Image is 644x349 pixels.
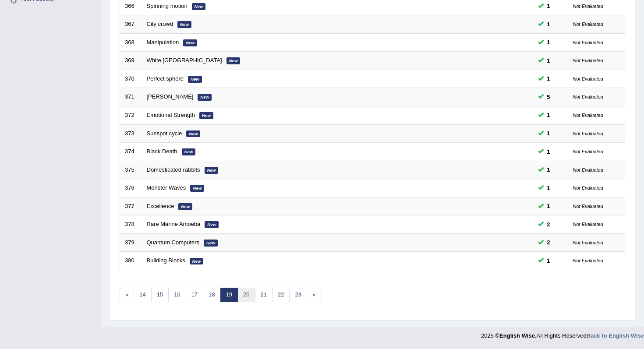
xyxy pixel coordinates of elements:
a: Domesticated rabbits [147,166,200,173]
em: New [198,94,212,101]
em: New [226,57,241,64]
a: Sunspot cycle [147,130,182,137]
a: » [307,288,321,302]
small: Not Evaluated [573,167,603,173]
span: You can still take this question [544,110,554,120]
small: Not Evaluated [573,76,603,81]
span: You can still take this question [544,56,554,65]
span: You can still take this question [544,1,554,11]
em: New [205,221,219,228]
a: 21 [255,288,272,302]
a: 18 [203,288,220,302]
small: Not Evaluated [573,149,603,154]
td: 369 [120,52,142,70]
a: Spinning motion [147,3,188,9]
td: 367 [120,15,142,34]
td: 372 [120,106,142,124]
small: Not Evaluated [573,131,603,136]
a: 17 [186,288,203,302]
em: New [190,185,204,192]
a: White [GEOGRAPHIC_DATA] [147,57,222,63]
small: Not Evaluated [573,4,603,9]
em: New [190,258,204,265]
small: Not Evaluated [573,222,603,227]
span: You can still take this question [544,201,554,211]
strong: English Wise. [499,332,536,339]
a: Emotional Strength [147,112,195,118]
td: 378 [120,215,142,234]
a: 15 [151,288,169,302]
small: Not Evaluated [573,113,603,118]
span: You can still take this question [544,183,554,193]
span: You can still take this question [544,256,554,265]
small: Not Evaluated [573,40,603,45]
em: New [192,3,206,10]
span: You can still take this question [544,129,554,138]
small: Not Evaluated [573,240,603,245]
td: 368 [120,33,142,52]
a: 22 [272,288,290,302]
a: Perfect sphere [147,75,184,82]
a: Rare Marine Amoeba [147,221,201,227]
a: Manipulation [147,39,179,46]
td: 371 [120,88,142,106]
a: 14 [134,288,151,302]
span: You can still take this question [544,92,554,102]
span: You can still take this question [544,165,554,174]
em: New [182,148,196,155]
a: Black Death [147,148,177,155]
small: Not Evaluated [573,94,603,99]
em: New [199,112,213,119]
small: Not Evaluated [573,58,603,63]
small: Not Evaluated [573,21,603,27]
td: 379 [120,233,142,252]
td: 376 [120,179,142,197]
span: You can still take this question [544,220,554,229]
a: Monster Waves [147,184,186,191]
td: 374 [120,143,142,161]
td: 377 [120,197,142,215]
div: 2025 © All Rights Reserved [481,327,644,340]
a: 20 [237,288,255,302]
a: 19 [220,288,238,302]
span: You can still take this question [544,20,554,29]
em: New [205,167,219,174]
td: 380 [120,252,142,270]
a: City crowd [147,21,173,27]
span: You can still take this question [544,74,554,83]
em: New [188,76,202,83]
a: 23 [289,288,307,302]
small: Not Evaluated [573,204,603,209]
em: New [177,21,191,28]
small: Not Evaluated [573,258,603,263]
a: « [120,288,134,302]
a: Building Blocks [147,257,185,264]
a: Excellence [147,203,174,209]
td: 375 [120,161,142,179]
a: [PERSON_NAME] [147,93,194,100]
span: You can still take this question [544,238,554,247]
span: You can still take this question [544,38,554,47]
span: You can still take this question [544,147,554,156]
em: New [204,240,218,247]
a: 16 [168,288,186,302]
em: New [183,39,197,46]
em: New [178,203,192,210]
small: Not Evaluated [573,185,603,190]
a: Back to English Wise [587,332,644,339]
a: Quantum Computers [147,239,200,246]
td: 373 [120,124,142,143]
td: 370 [120,70,142,88]
em: New [186,130,200,137]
